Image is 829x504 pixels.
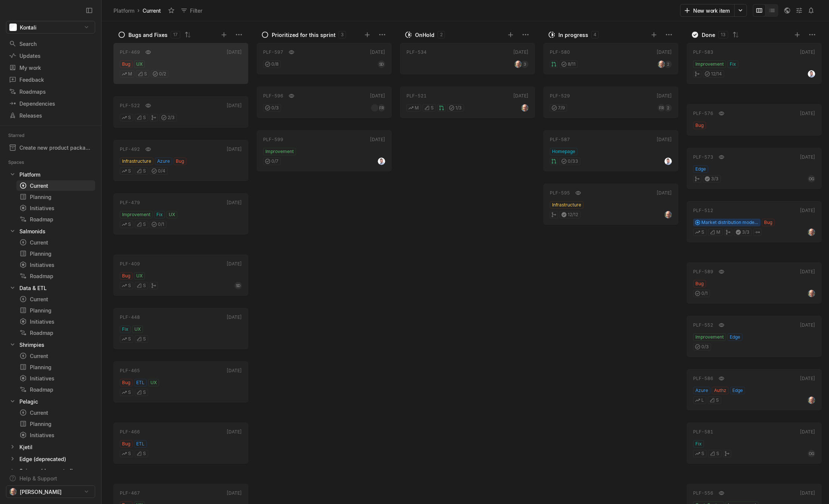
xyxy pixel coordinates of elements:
div: [DATE] [370,136,385,143]
div: Platform [113,7,134,15]
a: Current [16,180,95,191]
span: S [128,336,131,342]
div: PLF-597 [263,49,283,56]
div: Kjetil [19,443,32,451]
span: S [143,221,146,228]
span: Infrastructure [552,202,581,208]
a: Feedback [6,74,95,85]
span: SD [236,282,240,289]
a: Edge (deprecated) [6,454,95,464]
div: Kjetil [6,442,95,452]
img: profile.jpeg [808,396,815,404]
span: Fix [156,211,163,218]
span: 0 / 4 [158,168,165,174]
span: 7 / 9 [558,105,565,111]
a: My work [6,62,95,73]
a: Initiatives [16,316,95,327]
div: Search [9,40,92,48]
div: PLF-492[DATE]InfrastructureAzureBugSS0/4 [113,138,248,183]
a: Current [16,294,95,304]
a: Roadmap [16,214,95,224]
a: PLF-512[DATE]Market distribution model - launchBugSM3/3 [687,201,822,242]
div: PLF-573 [693,154,713,161]
div: [DATE] [227,429,242,435]
a: PLF-573[DATE]Edge3/3OG [687,148,822,189]
a: Initiatives [16,259,95,270]
span: S [143,450,146,457]
div: [DATE] [227,261,242,267]
span: S [128,450,131,457]
div: grid [687,41,825,504]
a: PLF-586[DATE]AzureAuthzEdgeLS [687,369,822,410]
a: PLF-469[DATE]BugUXMS0/2 [113,43,248,84]
span: M [128,71,132,77]
div: Planning [19,250,92,258]
div: Roadmap [19,386,92,393]
span: UX [134,326,141,333]
span: Bug [122,441,130,447]
div: Edge (deprecated) [19,455,66,463]
div: PLF-599 [263,136,283,143]
a: Search [6,38,95,49]
div: [DATE] [513,93,529,99]
div: Shrimpies [6,339,95,350]
span: 2 [667,60,669,68]
a: PLF-466[DATE]BugETLSS [113,423,248,464]
a: PLF-479[DATE]ImprovementFixUXSS0/1 [113,193,248,234]
span: Bug [695,280,704,287]
span: S [431,105,434,111]
div: [DATE] [800,375,815,382]
button: Change to mode list_view [766,4,778,17]
span: S [128,282,131,289]
div: Roadmaps [9,88,92,96]
div: PLF-589 [693,268,713,275]
div: PLF-409[DATE]BugUXSSSD [113,252,248,298]
div: [DATE] [800,154,815,161]
div: Salmonids [6,226,95,236]
div: Initiatives [19,204,92,212]
a: Dependencies [6,98,95,109]
span: Bug [764,219,772,226]
div: PLF-576 [693,110,713,117]
span: Fix [122,326,128,333]
div: Platform [6,169,95,180]
span: Azure [695,387,708,394]
div: Planning [19,420,92,428]
span: Edge [732,387,743,394]
span: FR [379,104,383,112]
span: S [143,282,146,289]
span: 3 / 3 [742,229,749,236]
span: 3 / 3 [711,175,719,182]
span: L [701,397,704,404]
a: Initiatives [16,430,95,440]
div: Feedback [9,76,92,84]
a: Updates [6,50,95,61]
span: FR [659,104,663,112]
div: grid [543,41,682,504]
a: PLF-583[DATE]ImprovementFix12/14 [687,43,822,84]
a: PLF-448[DATE]FixUXSS [113,308,248,349]
span: Market distribution model - launch [701,219,758,226]
span: Authz [714,387,726,394]
div: Shrimpies [19,341,44,349]
div: Roadmap [19,215,92,223]
a: Planning [16,305,95,315]
div: PLF-583 [693,49,713,56]
img: profile.jpeg [521,104,529,112]
a: Data & ETL [6,283,95,293]
span: Edge [730,334,740,340]
span: Bug [122,379,130,386]
div: PLF-465[DATE]BugETLUXSS [113,359,248,405]
div: PLF-448 [120,314,140,321]
span: 12 / 14 [711,71,722,77]
div: [DATE] [370,93,385,99]
div: PLF-512[DATE]Market distribution model - launchBugSM3/3 [687,199,822,245]
img: profile.jpeg [808,290,815,297]
a: Current [16,237,95,248]
span: Improvement [695,334,724,340]
span: S [716,450,719,457]
a: PLF-587[DATE]Homepage0/33 [543,130,678,171]
span: Edge [695,166,706,172]
span: Bug [176,158,184,165]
